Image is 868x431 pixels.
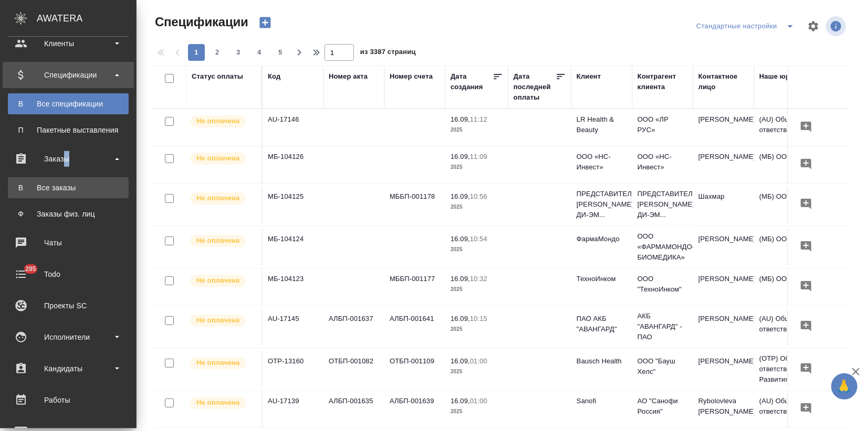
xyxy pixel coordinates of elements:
p: Не оплачена [196,235,239,246]
td: [PERSON_NAME] [693,146,754,183]
td: AU-17146 [263,109,323,146]
span: Спецификации [152,14,248,30]
div: Номер счета [390,71,433,82]
span: Посмотреть информацию [826,16,848,36]
span: Настроить таблицу [801,14,826,39]
td: Rybolovleva [PERSON_NAME] [693,391,754,427]
div: Работы [8,392,129,408]
p: 2025 [451,162,503,173]
button: 3 [230,44,247,61]
p: ООО «НС-Инвест» [577,152,627,173]
p: АКБ "АВАНГАРД" - ПАО [637,311,688,342]
div: Дата создания [451,71,493,92]
p: 2025 [451,367,503,377]
p: 10:32 [470,275,487,283]
p: ТехноИнком [577,274,627,284]
p: Не оплачена [196,397,239,408]
span: из 3387 страниц [360,46,416,61]
p: Не оплачена [196,116,239,126]
a: ВВсе заказы [8,177,129,198]
p: 11:09 [470,153,487,160]
td: [PERSON_NAME] [693,308,754,345]
p: 2025 [451,125,503,135]
div: Номер акта [329,71,368,82]
div: Контактное лицо [698,71,749,92]
button: Создать [253,14,278,31]
div: Пакетные выставления [13,125,123,135]
a: Проекты SC [3,293,134,319]
p: ООО «ФАРМАМОНДО-БИОМЕДИКА» [637,231,688,263]
td: АЛБП-001641 [384,308,445,345]
span: 4 [251,47,268,58]
p: ПРЕДСТАВИТЕЛЬСТВО [PERSON_NAME] ДИ-ЭМ... [577,189,627,220]
a: 285Todo [3,261,134,287]
a: ФЗаказы физ. лиц [8,203,129,224]
span: 2 [209,47,226,58]
div: Наше юр. лицо [759,71,811,82]
div: Все заказы [13,182,123,193]
td: АЛБП-001639 [384,391,445,427]
td: AU-17139 [263,391,323,427]
div: Проекты SC [8,298,129,314]
div: Клиенты [8,36,129,51]
p: LR Health & Beauty [577,114,627,135]
p: 2025 [451,406,503,417]
p: ПРЕДСТАВИТЕЛЬСТВО [PERSON_NAME] ДИ-ЭМ... [637,189,688,220]
a: ППакетные выставления [8,120,129,141]
div: AWATERA [37,8,137,29]
div: Дата последней оплаты [514,71,556,103]
p: 2025 [451,284,503,295]
td: Шахмар [693,186,754,223]
p: 16.09, [451,397,470,405]
td: МББП-001178 [384,186,445,223]
p: 01:00 [470,397,487,405]
p: Не оплачена [196,358,239,368]
td: ОТБП-001082 [323,351,384,387]
p: Не оплачена [196,315,239,326]
span: 3 [230,47,247,58]
span: 🙏 [835,375,853,397]
td: OTP-13160 [263,351,323,387]
button: 2 [209,44,226,61]
p: АО "Санофи Россия" [637,396,688,417]
a: Чаты [3,230,134,256]
td: МББП-001177 [384,268,445,305]
p: Не оплачена [196,153,239,164]
p: 16.09, [451,115,470,123]
p: 2025 [451,324,503,335]
td: AU-17145 [263,308,323,345]
p: 16.09, [451,153,470,160]
p: ООО "ТехноИнком" [637,274,688,295]
div: Чаты [8,235,129,251]
p: ПАО АКБ "АВАНГАРД" [577,314,627,335]
div: Заказы [8,151,129,167]
td: АЛБП-001635 [323,391,384,427]
a: ВВсе спецификации [8,93,129,114]
div: Todo [8,266,129,282]
p: ООО «НС-Инвест» [637,152,688,173]
td: [PERSON_NAME] [693,351,754,387]
button: 5 [272,44,289,61]
p: Bausch Health [577,356,627,367]
div: split button [694,18,801,35]
p: 16.09, [451,357,470,365]
button: 🙏 [831,373,857,400]
span: 5 [272,47,289,58]
p: Sanofi [577,396,627,406]
span: 285 [19,264,43,274]
td: МБ-104124 [263,229,323,265]
div: Контрагент клиента [637,71,688,92]
p: 01:00 [470,357,487,365]
div: Статус оплаты [192,71,243,82]
td: [PERSON_NAME] [693,109,754,146]
a: Работы [3,387,134,413]
p: Не оплачена [196,275,239,286]
p: 10:56 [470,192,487,200]
p: 16.09, [451,235,470,243]
p: ООО «ЛР РУС» [637,114,688,135]
p: 16.09, [451,192,470,200]
div: Исполнители [8,329,129,345]
div: Код [268,71,280,82]
td: [PERSON_NAME] [693,268,754,305]
td: ОТБП-001109 [384,351,445,387]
